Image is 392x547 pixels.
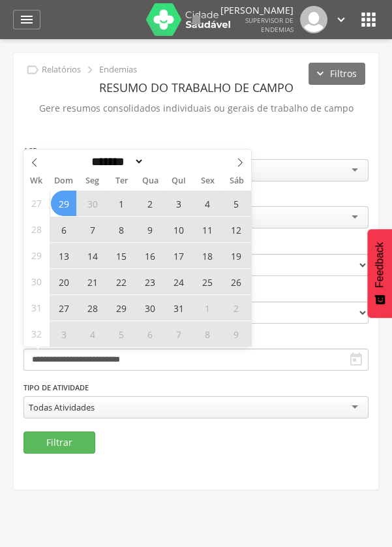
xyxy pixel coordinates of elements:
[166,269,191,294] span: Julho 24, 2025
[51,243,76,268] span: Julho 13, 2025
[194,191,220,216] span: Julho 4, 2025
[51,269,76,294] span: Julho 20, 2025
[108,269,134,294] span: Julho 22, 2025
[164,177,193,185] span: Qui
[51,295,76,320] span: Julho 27, 2025
[23,99,369,117] p: Gere resumos consolidados individuais ou gerais de trabalho de campo
[87,155,145,168] select: Month
[108,295,134,320] span: Julho 29, 2025
[166,191,191,216] span: Julho 3, 2025
[223,321,249,347] span: Agosto 9, 2025
[137,217,162,242] span: Julho 9, 2025
[166,217,191,242] span: Julho 10, 2025
[309,63,365,85] button: Filtros
[13,10,40,29] a: 
[108,191,134,216] span: Julho 1, 2025
[23,76,369,99] header: Resumo do Trabalho de Campo
[31,243,42,268] span: 29
[50,177,78,185] span: Dom
[188,6,204,33] a: 
[23,431,95,454] button: Filtrar
[80,243,105,268] span: Julho 14, 2025
[80,269,105,294] span: Julho 21, 2025
[29,401,95,413] div: Todas Atividades
[108,321,134,347] span: Agosto 5, 2025
[137,295,162,320] span: Julho 30, 2025
[137,191,162,216] span: Julho 2, 2025
[194,217,220,242] span: Julho 11, 2025
[223,191,249,216] span: Julho 5, 2025
[222,177,251,185] span: Sáb
[223,217,249,242] span: Julho 12, 2025
[78,177,107,185] span: Seg
[334,12,348,27] i: 
[334,6,348,33] a: 
[80,321,105,347] span: Agosto 4, 2025
[367,229,392,318] button: Feedback - Mostrar pesquisa
[108,243,134,268] span: Julho 15, 2025
[108,217,134,242] span: Julho 8, 2025
[223,295,249,320] span: Agosto 2, 2025
[25,63,40,77] i: 
[220,6,294,15] p: [PERSON_NAME]
[80,191,105,216] span: Junho 30, 2025
[31,321,42,347] span: 32
[51,191,76,216] span: Junho 29, 2025
[223,269,249,294] span: Julho 26, 2025
[194,269,220,294] span: Julho 25, 2025
[107,177,136,185] span: Ter
[166,321,191,347] span: Agosto 7, 2025
[144,155,187,168] input: Year
[31,217,42,242] span: 28
[31,295,42,320] span: 31
[31,191,42,216] span: 27
[223,243,249,268] span: Julho 19, 2025
[194,243,220,268] span: Julho 18, 2025
[374,242,385,288] span: Feedback
[23,172,50,190] span: Wk
[358,9,379,30] i: 
[23,383,89,393] label: Tipo de Atividade
[194,295,220,320] span: Agosto 1, 2025
[188,12,204,27] i: 
[51,217,76,242] span: Julho 6, 2025
[23,146,37,156] label: ACE
[42,65,81,75] p: Relatórios
[166,243,191,268] span: Julho 17, 2025
[31,269,42,294] span: 30
[99,65,137,75] p: Endemias
[80,217,105,242] span: Julho 7, 2025
[137,269,162,294] span: Julho 23, 2025
[51,321,76,347] span: Agosto 3, 2025
[80,295,105,320] span: Julho 28, 2025
[19,12,35,27] i: 
[136,177,164,185] span: Qua
[348,352,364,367] i: 
[193,177,222,185] span: Sex
[166,295,191,320] span: Julho 31, 2025
[83,63,97,77] i: 
[137,243,162,268] span: Julho 16, 2025
[194,321,220,347] span: Agosto 8, 2025
[245,16,294,34] span: Supervisor de Endemias
[137,321,162,347] span: Agosto 6, 2025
